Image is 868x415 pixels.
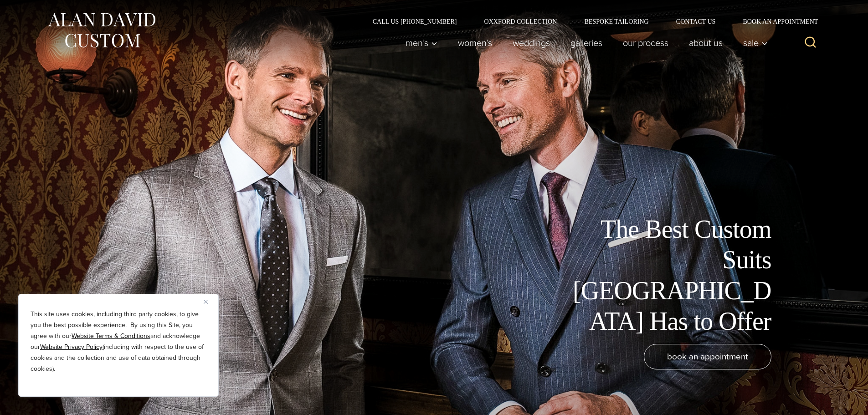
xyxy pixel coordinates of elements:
a: Women’s [447,34,502,52]
p: This site uses cookies, including third party cookies, to give you the best possible experience. ... [31,309,206,374]
a: Website Privacy Policy [40,342,103,352]
a: Oxxford Collection [470,18,570,25]
a: Book an Appointment [729,18,821,25]
span: book an appointment [667,350,748,363]
nav: Primary Navigation [395,34,772,52]
a: book an appointment [644,344,771,369]
nav: Secondary Navigation [359,18,822,25]
a: Call Us [PHONE_NUMBER] [359,18,471,25]
button: View Search Form [800,32,822,54]
a: weddings [502,34,560,52]
a: Galleries [560,34,612,52]
img: Close [204,300,208,304]
img: Alan David Custom [47,10,156,51]
a: Our Process [612,34,678,52]
a: About Us [678,34,733,52]
span: Men’s [406,38,437,47]
h1: The Best Custom Suits [GEOGRAPHIC_DATA] Has to Offer [566,214,771,337]
button: Close [204,296,215,307]
a: Bespoke Tailoring [570,18,662,25]
a: Contact Us [663,18,729,25]
span: Sale [743,38,768,47]
a: Website Terms & Conditions [72,331,150,341]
